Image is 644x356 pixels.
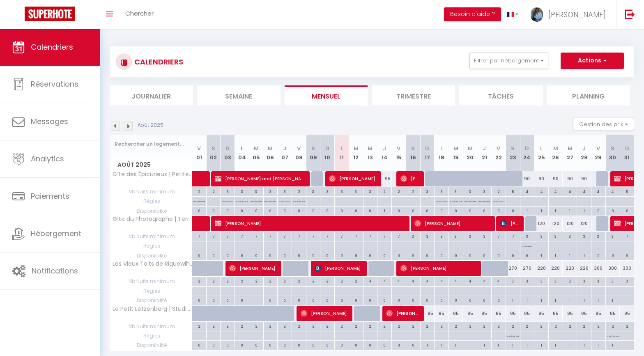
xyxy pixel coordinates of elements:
[563,135,577,171] th: 27
[320,251,334,259] div: 0
[577,135,591,171] th: 28
[534,171,549,186] div: 90
[520,187,534,195] div: 4
[110,296,192,305] span: Disponibilité
[249,207,263,214] div: 0
[549,251,563,259] div: 1
[563,171,577,186] div: 90
[235,232,249,240] div: 7
[506,261,520,276] div: 270
[561,53,624,69] button: Actions
[596,145,600,152] abbr: V
[212,145,215,152] abbr: S
[611,145,614,152] abbr: S
[377,171,392,186] div: 95
[292,277,306,285] div: 2
[492,232,506,240] div: 7
[392,135,406,171] th: 15
[392,277,406,285] div: 4
[249,277,263,285] div: 2
[463,277,477,285] div: 4
[397,145,400,152] abbr: V
[320,277,334,285] div: 2
[477,232,491,240] div: 3
[478,197,490,204] p: No ch in/out
[363,277,377,285] div: 4
[400,260,477,276] span: [PERSON_NAME]
[110,277,192,286] span: Nb Nuits minimum
[440,145,443,152] abbr: L
[534,232,548,240] div: 3
[492,277,506,285] div: 4
[335,187,349,195] div: 3
[325,145,329,152] abbr: D
[110,241,192,250] span: Règles
[278,277,292,285] div: 2
[420,135,435,171] th: 17
[506,232,520,240] div: 7
[459,85,543,106] li: Tâches
[372,85,455,106] li: Trimestre
[534,187,548,195] div: 4
[506,135,520,171] th: 23
[363,207,377,214] div: 0
[278,232,292,240] div: 7
[548,171,563,186] div: 90
[111,261,193,267] span: Les Vieux Toits de Riquewihr | Grand T4 duplex avec terrasse et parking
[251,197,262,204] p: No ch in/out
[192,135,207,171] th: 01
[293,197,305,204] p: No ch in/out
[31,228,81,239] span: Hébergement
[492,135,506,171] th: 22
[301,305,349,321] span: [PERSON_NAME]
[591,251,605,259] div: 0
[506,207,520,214] div: 0
[221,135,235,171] th: 03
[329,171,377,186] span: [PERSON_NAME]
[534,251,548,259] div: 1
[421,207,435,214] div: 0
[534,261,549,276] div: 220
[349,135,363,171] th: 12
[192,296,206,304] div: 0
[222,197,233,204] p: No ch in/out
[520,277,534,285] div: 3
[207,187,221,195] div: 2
[349,207,363,214] div: 0
[411,145,415,152] abbr: S
[492,187,506,195] div: 2
[549,207,563,214] div: 1
[577,171,591,186] div: 90
[254,145,259,152] abbr: M
[547,85,630,106] li: Planning
[406,232,420,240] div: 3
[591,187,605,195] div: 4
[568,145,573,152] abbr: M
[221,187,235,195] div: 3
[392,232,406,240] div: 7
[192,251,206,259] div: 0
[392,187,406,195] div: 2
[520,232,534,240] div: 3
[377,232,391,240] div: 7
[249,232,263,240] div: 7
[320,135,335,171] th: 10
[221,232,235,240] div: 7
[292,207,306,214] div: 0
[264,187,278,195] div: 3
[110,159,192,171] span: Août 2025
[306,207,320,214] div: 0
[605,261,620,276] div: 300
[363,187,377,195] div: 3
[383,145,386,152] abbr: J
[392,207,406,214] div: 0
[320,207,334,214] div: 0
[436,197,447,204] p: No ch in/out
[292,251,306,259] div: 0
[577,251,591,259] div: 1
[320,187,334,195] div: 3
[591,277,605,285] div: 3
[115,137,187,152] input: Rechercher un logement...
[492,207,506,214] div: 0
[207,277,221,285] div: 2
